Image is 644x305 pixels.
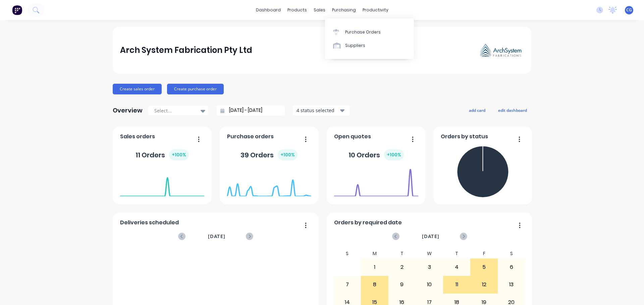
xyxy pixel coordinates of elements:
[361,249,388,258] div: M
[443,259,470,276] div: 4
[334,219,402,227] span: Orders by required date
[498,259,525,276] div: 6
[253,5,284,15] a: dashboard
[471,276,497,293] div: 12
[278,149,298,160] div: + 100 %
[443,249,471,258] div: T
[470,249,498,258] div: F
[113,104,143,117] div: Overview
[345,29,381,35] div: Purchase Orders
[12,5,22,15] img: Factory
[136,149,189,160] div: 11 Orders
[120,219,179,227] span: Deliveries scheduled
[416,249,443,258] div: W
[310,5,329,15] div: sales
[416,259,443,276] div: 3
[325,25,414,39] a: Purchase Orders
[626,7,632,13] span: CG
[361,276,388,293] div: 8
[169,149,189,160] div: + 100 %
[422,233,439,240] span: [DATE]
[284,5,310,15] div: products
[113,84,162,94] button: Create sales order
[297,107,339,114] div: 4 status selected
[334,276,361,293] div: 7
[465,106,490,115] button: add card
[348,149,404,160] div: 10 Orders
[240,149,298,160] div: 39 Orders
[498,276,525,293] div: 13
[345,43,365,49] div: Suppliers
[494,106,531,115] button: edit dashboard
[293,105,350,116] button: 4 status selected
[441,133,488,141] span: Orders by status
[359,5,392,15] div: productivity
[208,233,225,240] span: [DATE]
[498,249,525,258] div: S
[471,259,497,276] div: 5
[334,133,371,141] span: Open quotes
[120,133,155,141] span: Sales orders
[329,5,359,15] div: purchasing
[361,259,388,276] div: 1
[167,84,224,94] button: Create purchase order
[227,133,274,141] span: Purchase orders
[477,42,524,59] img: Arch System Fabrication Pty Ltd
[384,149,404,160] div: + 100 %
[389,276,416,293] div: 9
[334,249,361,258] div: S
[416,276,443,293] div: 10
[120,44,252,57] div: Arch System Fabrication Pty Ltd
[388,249,416,258] div: T
[443,276,470,293] div: 11
[325,39,414,52] a: Suppliers
[389,259,416,276] div: 2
